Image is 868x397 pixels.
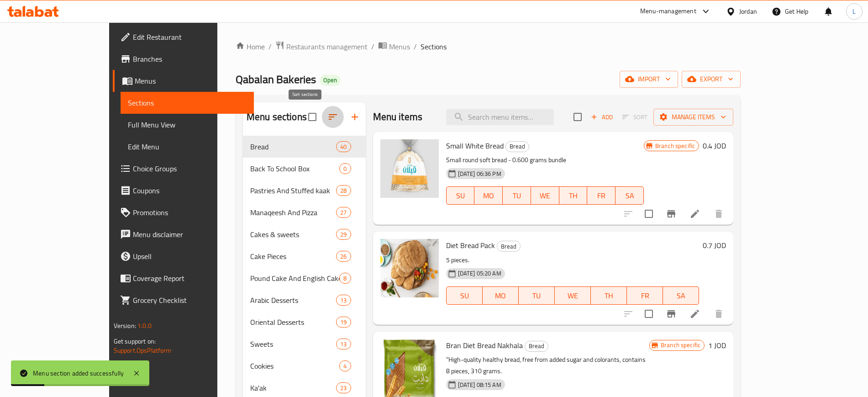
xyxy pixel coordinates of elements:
[243,201,366,223] div: Manaqeesh And Pizza27
[133,53,247,64] span: Branches
[133,163,247,174] span: Choice Groups
[503,186,531,205] button: TU
[250,141,336,152] span: Bread
[616,110,653,124] span: Select section first
[243,245,366,267] div: Cake Pieces26
[236,41,741,53] nav: breadcrumb
[667,289,695,302] span: SA
[631,289,659,302] span: FR
[660,303,682,325] button: Branch-specific-item
[563,189,584,202] span: TH
[113,201,254,223] a: Promotions
[336,251,351,262] div: items
[113,48,254,70] a: Branches
[113,26,254,48] a: Edit Restaurant
[663,286,699,305] button: SA
[703,139,726,152] h6: 0.4 JOD
[568,107,587,127] span: Select section
[450,289,479,302] span: SU
[243,355,366,377] div: Cookies4
[555,286,591,305] button: WE
[535,189,556,202] span: WE
[336,382,351,393] div: items
[620,71,678,88] button: import
[243,180,366,201] div: Pastries And Stuffed kaak28
[446,286,483,305] button: SU
[589,112,614,122] span: Add
[337,230,350,239] span: 29
[689,208,700,219] a: Edit menu item
[121,92,254,114] a: Sections
[506,141,529,152] span: Bread
[337,340,350,349] span: 13
[113,223,254,245] a: Menu disclaimer
[114,344,172,356] a: Support.OpsPlatform
[135,75,247,86] span: Menus
[137,320,152,332] span: 1.0.0
[340,362,350,371] span: 4
[478,189,499,202] span: MO
[652,142,699,150] span: Branch specific
[114,320,136,332] span: Version:
[340,164,350,173] span: 0
[380,239,439,297] img: Diet Bread Pack
[250,295,336,306] span: Arabic Desserts
[446,238,495,252] span: Diet Bread Pack
[558,289,587,302] span: WE
[483,286,519,305] button: MO
[320,76,341,84] span: Open
[243,136,366,158] div: Bread40
[446,339,523,352] span: Bran Diet Bread Nakhala
[303,107,322,127] span: Select all sections
[591,189,612,202] span: FR
[243,289,366,311] div: Arabic Desserts13
[268,41,272,52] li: /
[250,185,336,196] div: Pastries And Stuffed kaak
[336,339,351,349] div: items
[250,317,336,328] span: Oriental Desserts
[446,139,504,153] span: Small White Bread
[33,368,124,378] div: Menu section added successfully
[454,381,505,389] span: [DATE] 08:15 AM
[414,41,417,52] li: /
[454,269,505,278] span: [DATE] 05:20 AM
[708,303,730,325] button: delete
[446,154,644,166] p: Small round soft bread - 0.600 grams bundle
[243,267,366,289] div: Pound Cake And English Cake8
[739,6,757,16] div: Jordan
[336,317,351,328] div: items
[128,141,247,152] span: Edit Menu
[243,333,366,355] div: Sweets13
[113,180,254,201] a: Coupons
[506,189,527,202] span: TU
[133,32,247,42] span: Edit Restaurant
[133,185,247,196] span: Coupons
[340,274,350,283] span: 8
[114,335,156,347] span: Get support on:
[250,207,336,218] span: Manaqeesh And Pizza
[378,41,410,53] a: Menus
[250,229,336,240] div: Cakes & sweets
[446,254,700,266] p: 5 pieces.
[587,110,616,124] button: Add
[708,339,726,352] h6: 1 JOD
[660,203,682,225] button: Branch-specific-item
[486,289,515,302] span: MO
[247,110,307,124] h2: Menu sections
[250,251,336,262] span: Cake Pieces
[421,41,447,52] span: Sections
[337,208,350,217] span: 27
[250,382,336,393] div: Ka'ak
[505,141,529,152] div: Bread
[250,339,336,349] span: Sweets
[446,354,649,377] p: "High-quality healthy bread, free from added sugar and colorants, contains 8 pieces, 310 grams.
[703,239,726,252] h6: 0.7 JOD
[344,106,366,128] button: Add section
[320,75,341,86] div: Open
[627,74,671,85] span: import
[337,143,350,151] span: 40
[380,139,439,198] img: Small White Bread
